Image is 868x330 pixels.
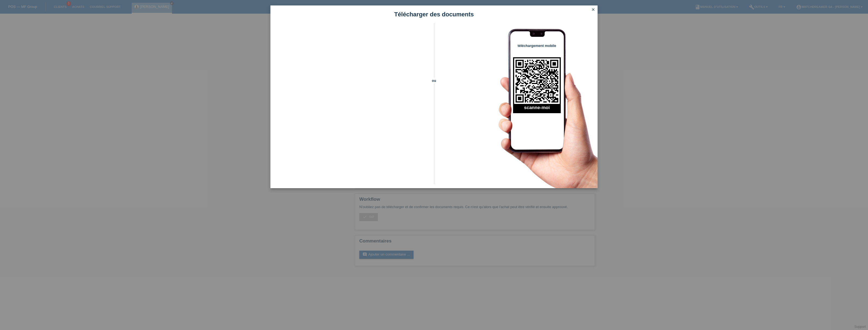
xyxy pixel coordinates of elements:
iframe: Upload [279,37,424,173]
h4: téléchargement mobile [513,44,561,48]
h1: Télécharger des documents [270,11,598,18]
span: ou [424,78,444,83]
h2: scanne-moi [513,105,561,113]
i: close [591,7,595,12]
a: close [590,7,597,13]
